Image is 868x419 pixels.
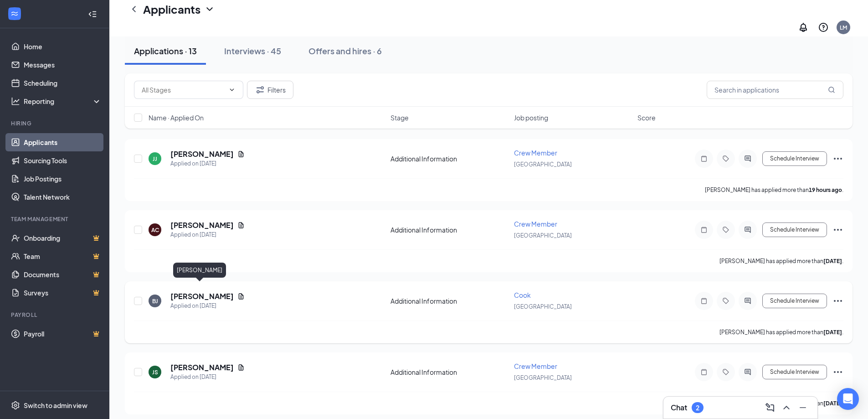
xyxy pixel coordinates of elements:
[24,229,102,247] a: OnboardingCrown
[24,56,102,74] a: Messages
[699,368,709,376] svg: Note
[809,186,842,193] b: 19 hours ago
[170,230,245,239] div: Applied on [DATE]
[24,97,102,106] div: Reporting
[308,45,382,57] div: Offers and hires · 6
[514,113,548,122] span: Job posting
[24,325,102,343] a: PayrollCrown
[170,291,234,301] h5: [PERSON_NAME]
[24,401,87,410] div: Switch to admin view
[88,10,97,19] svg: Collapse
[832,367,843,378] svg: Ellipses
[24,37,102,56] a: Home
[514,161,572,168] span: [GEOGRAPHIC_DATA]
[24,74,102,92] a: Scheduling
[142,85,225,95] input: All Stages
[823,258,842,264] b: [DATE]
[390,367,508,377] div: Additional Information
[837,388,859,410] div: Open Intercom Messenger
[152,368,158,376] div: JS
[719,328,843,336] p: [PERSON_NAME] has applied more than .
[779,400,794,415] button: ChevronUp
[11,119,100,127] div: Hiring
[762,222,827,237] button: Schedule Interview
[514,362,557,370] span: Crew Member
[143,1,200,17] h1: Applicants
[828,86,835,93] svg: MagnifyingGlass
[151,226,159,234] div: AC
[390,225,508,234] div: Additional Information
[237,364,245,371] svg: Document
[763,400,777,415] button: ComposeMessage
[134,45,197,57] div: Applications · 13
[170,149,234,159] h5: [PERSON_NAME]
[832,295,843,306] svg: Ellipses
[832,153,843,164] svg: Ellipses
[11,97,20,106] svg: Analysis
[720,368,731,376] svg: Tag
[228,86,236,93] svg: ChevronDown
[796,400,810,415] button: Minimize
[390,154,508,163] div: Additional Information
[153,155,157,163] div: JJ
[224,45,281,57] div: Interviews · 45
[514,291,531,299] span: Cook
[390,113,409,122] span: Stage
[765,402,776,413] svg: ComposeMessage
[10,9,19,18] svg: WorkstreamLogo
[705,186,843,194] p: [PERSON_NAME] has applied more than .
[742,297,753,305] svg: ActiveChat
[24,265,102,284] a: DocumentsCrown
[832,224,843,235] svg: Ellipses
[11,215,100,223] div: Team Management
[720,226,731,233] svg: Tag
[173,263,226,278] div: [PERSON_NAME]
[24,284,102,302] a: SurveysCrown
[514,374,572,381] span: [GEOGRAPHIC_DATA]
[707,81,843,99] input: Search in applications
[840,24,847,31] div: LM
[11,401,20,410] svg: Settings
[823,329,842,336] b: [DATE]
[762,294,827,308] button: Schedule Interview
[514,149,557,157] span: Crew Member
[149,113,204,122] span: Name · Applied On
[514,232,572,239] span: [GEOGRAPHIC_DATA]
[781,402,792,413] svg: ChevronUp
[742,226,753,233] svg: ActiveChat
[671,403,687,413] h3: Chat
[823,400,842,407] b: [DATE]
[237,150,245,158] svg: Document
[24,151,102,170] a: Sourcing Tools
[798,22,809,33] svg: Notifications
[514,303,572,310] span: [GEOGRAPHIC_DATA]
[699,155,709,162] svg: Note
[818,22,829,33] svg: QuestionInfo
[762,151,827,166] button: Schedule Interview
[637,113,656,122] span: Score
[152,297,158,305] div: BJ
[24,133,102,151] a: Applicants
[24,188,102,206] a: Talent Network
[742,368,753,376] svg: ActiveChat
[699,297,709,305] svg: Note
[237,293,245,300] svg: Document
[11,311,100,319] div: Payroll
[720,297,731,305] svg: Tag
[720,155,731,162] svg: Tag
[204,4,215,15] svg: ChevronDown
[128,4,139,15] svg: ChevronLeft
[797,402,808,413] svg: Minimize
[255,84,266,95] svg: Filter
[514,220,557,228] span: Crew Member
[170,159,245,168] div: Applied on [DATE]
[170,301,245,310] div: Applied on [DATE]
[742,155,753,162] svg: ActiveChat
[699,226,709,233] svg: Note
[170,362,234,372] h5: [PERSON_NAME]
[170,372,245,382] div: Applied on [DATE]
[237,222,245,229] svg: Document
[719,257,843,265] p: [PERSON_NAME] has applied more than .
[762,365,827,379] button: Schedule Interview
[390,296,508,305] div: Additional Information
